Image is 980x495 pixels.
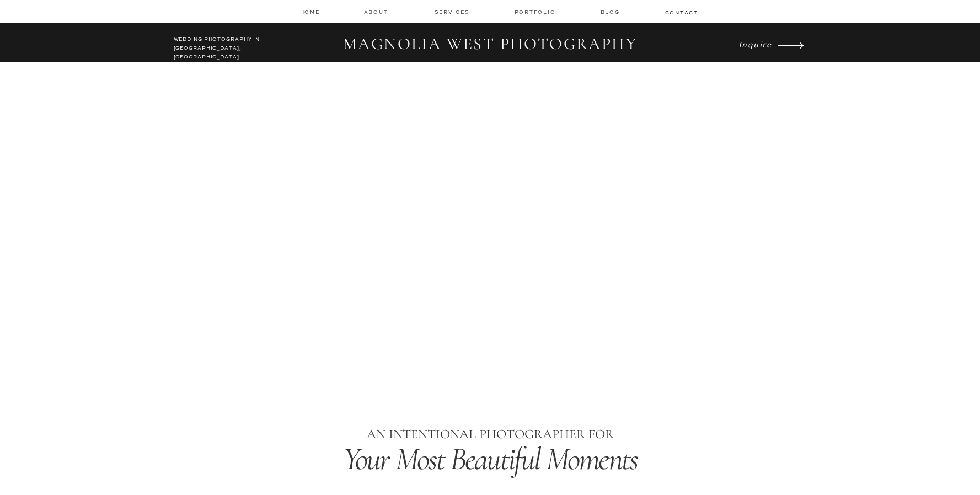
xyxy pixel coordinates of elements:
[738,39,772,49] i: Inquire
[364,8,392,16] a: about
[515,8,558,16] a: Portfolio
[343,439,638,478] i: Your Most Beautiful Moments
[336,34,645,55] h2: MAGNOLIA WEST PHOTOGRAPHY
[300,8,321,15] a: home
[665,9,697,15] a: contact
[738,36,775,52] a: Inquire
[259,281,721,320] i: Timeless Images & an Unparalleled Experience
[174,35,271,55] h2: WEDDING PHOTOGRAPHY IN [GEOGRAPHIC_DATA], [GEOGRAPHIC_DATA]
[279,424,703,445] p: AN INTENTIONAL PHOTOGRAPHER FOR
[279,337,702,359] h1: Los Angeles Wedding Photographer
[601,8,623,16] a: Blog
[435,8,472,15] a: services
